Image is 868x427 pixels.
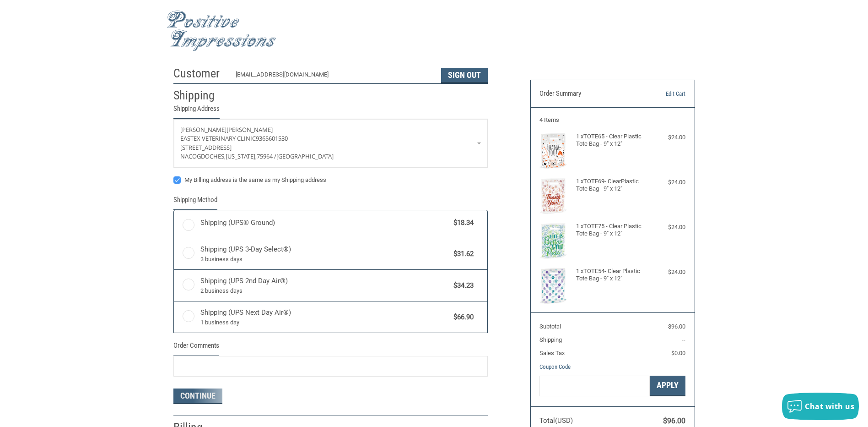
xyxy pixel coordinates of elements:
span: $66.90 [449,312,474,323]
span: Shipping (UPS Next Day Air®) [200,307,449,327]
h4: 1 x TOTE69- ClearPlastic Tote Bag - 9" x 12" [576,178,647,193]
span: [GEOGRAPHIC_DATA] [276,152,334,160]
span: [STREET_ADDRESS] [180,143,232,152]
legend: Order Comments [173,340,219,356]
span: Shipping (UPS® Ground) [200,218,449,228]
h3: Order Summary [539,89,639,99]
span: 9365601530 [256,134,288,142]
span: $96.00 [663,416,685,425]
span: 75964 / [257,152,276,160]
span: Total (USD) [539,416,573,425]
legend: Shipping Method [173,195,217,210]
div: $24.00 [649,133,685,142]
legend: Shipping Address [173,104,220,119]
span: Sales Tax [539,350,565,356]
div: [EMAIL_ADDRESS][DOMAIN_NAME] [236,70,432,83]
h2: Customer [173,66,227,81]
h4: 1 x TOTE65 - Clear Plastic Tote Bag - 9" x 12" [576,133,647,148]
span: $31.62 [449,249,474,259]
span: $18.34 [449,218,474,228]
span: [PERSON_NAME] [180,126,226,134]
button: Sign Out [441,68,488,83]
img: Positive Impressions [167,11,276,51]
span: $96.00 [668,323,685,330]
h3: 4 Items [539,116,685,124]
button: Chat with us [782,393,859,420]
span: 3 business days [200,255,449,264]
input: Gift Certificate or Coupon Code [539,376,650,396]
span: EASTEX VETERINARY CLINIC [180,134,256,142]
h4: 1 x TOTE75 - Clear Plastic Tote Bag - 9" x 12" [576,223,647,238]
div: $24.00 [649,223,685,232]
span: NACOGDOCHES, [180,152,226,160]
span: Shipping (UPS 2nd Day Air®) [200,276,449,295]
span: $34.23 [449,280,474,291]
span: Shipping [539,336,562,343]
h2: Shipping [173,88,227,103]
a: Enter or select a different address [174,119,487,168]
button: Continue [173,389,222,404]
h4: 1 x TOTE54- Clear Plastic Tote Bag - 9" x 12" [576,268,647,283]
span: [PERSON_NAME] [226,126,273,134]
a: Edit Cart [639,89,685,99]
span: Chat with us [805,401,854,411]
button: Apply [650,376,685,396]
span: Shipping (UPS 3-Day Select®) [200,244,449,263]
div: $24.00 [649,178,685,187]
span: $0.00 [671,350,685,356]
a: Coupon Code [539,363,571,370]
span: -- [682,336,685,343]
span: 1 business day [200,318,449,327]
span: Subtotal [539,323,561,330]
label: My Billing address is the same as my Shipping address [173,176,488,184]
div: $24.00 [649,268,685,277]
span: [US_STATE], [226,152,257,160]
span: 2 business days [200,286,449,296]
